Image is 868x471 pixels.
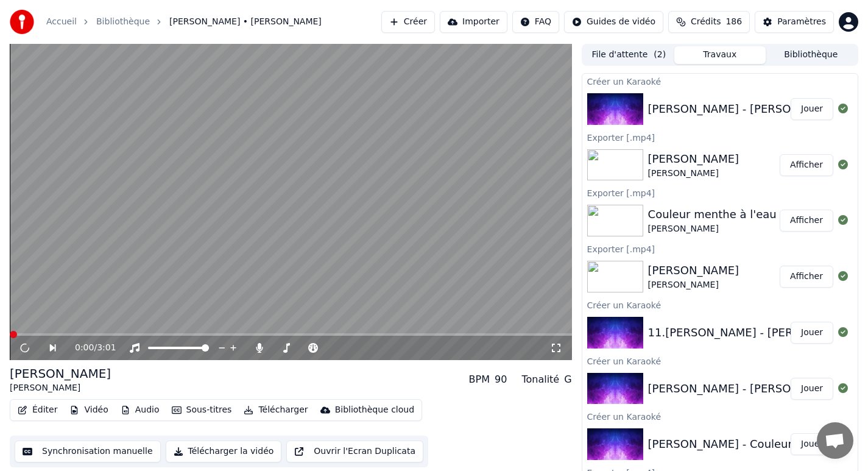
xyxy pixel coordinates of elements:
[167,402,237,419] button: Sous-titres
[766,46,856,64] button: Bibliothèque
[286,441,423,462] button: Ouvrir l'Ecran Duplicata
[791,378,833,400] button: Jouer
[10,382,111,394] div: [PERSON_NAME]
[564,11,663,33] button: Guides de vidéo
[75,342,104,354] div: /
[674,46,765,64] button: Travaux
[97,342,116,354] span: 3:01
[582,409,858,423] div: Créer un Karaoké
[791,322,833,344] button: Jouer
[780,210,833,232] button: Afficher
[648,168,739,180] div: [PERSON_NAME]
[46,16,77,28] a: Accueil
[648,324,859,341] div: 11.[PERSON_NAME] - [PERSON_NAME]
[169,16,322,28] span: [PERSON_NAME] • [PERSON_NAME]
[239,402,312,419] button: Télécharger
[654,49,666,61] span: ( 2 )
[791,433,833,455] button: Jouer
[46,16,322,28] nav: breadcrumb
[582,353,858,368] div: Créer un Karaoké
[65,402,113,419] button: Vidéo
[116,402,164,419] button: Audio
[10,365,111,382] div: [PERSON_NAME]
[780,154,833,176] button: Afficher
[755,11,834,33] button: Paramètres
[15,441,161,462] button: Synchronisation manuelle
[817,422,853,459] div: Ouvrir le chat
[780,266,833,288] button: Afficher
[648,223,777,235] div: [PERSON_NAME]
[521,372,559,387] div: Tonalité
[648,206,777,223] div: Couleur menthe à l'eau
[791,98,833,120] button: Jouer
[495,372,507,387] div: 90
[512,11,559,33] button: FAQ
[582,130,858,144] div: Exporter [.mp4]
[584,46,674,64] button: File d'attente
[648,262,739,279] div: [PERSON_NAME]
[75,342,94,354] span: 0:00
[564,372,571,387] div: G
[96,16,150,28] a: Bibliothèque
[582,241,858,256] div: Exporter [.mp4]
[440,11,507,33] button: Importer
[691,16,721,28] span: Crédits
[725,16,742,28] span: 186
[582,74,858,88] div: Créer un Karaoké
[777,16,826,28] div: Paramètres
[335,404,414,416] div: Bibliothèque cloud
[648,279,739,291] div: [PERSON_NAME]
[381,11,435,33] button: Créer
[668,11,750,33] button: Crédits186
[582,297,858,312] div: Créer un Karaoké
[648,151,739,168] div: [PERSON_NAME]
[10,10,34,34] img: youka
[13,402,62,419] button: Éditer
[166,441,282,462] button: Télécharger la vidéo
[469,372,490,387] div: BPM
[582,185,858,200] div: Exporter [.mp4]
